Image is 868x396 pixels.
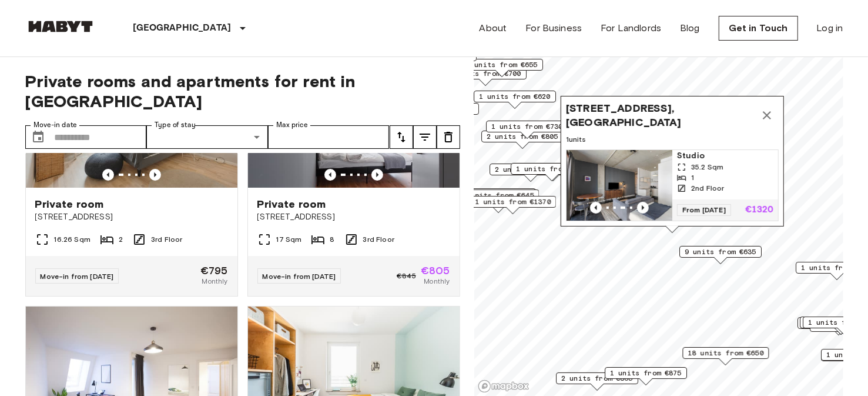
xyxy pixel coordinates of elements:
[371,169,383,181] button: Previous image
[466,59,538,70] span: 2 units from €655
[566,101,755,129] span: [STREET_ADDRESS], [GEOGRAPHIC_DATA]
[719,16,798,41] a: Get in Touch
[33,120,77,130] label: Move-in date
[202,276,227,287] span: Monthly
[470,196,556,214] div: Map marker
[458,190,534,201] span: 12 units from €645
[511,163,593,181] div: Map marker
[424,276,450,287] span: Monthly
[149,169,161,181] button: Previous image
[610,368,682,378] span: 1 units from €875
[474,91,556,109] div: Map marker
[276,120,308,130] label: Max price
[691,162,723,172] span: 35.2 Sqm
[35,211,228,223] span: [STREET_ADDRESS]
[25,21,96,32] img: Habyt
[35,197,104,211] span: Private room
[475,197,551,207] span: 1 units from €1370
[263,272,336,281] span: Move-in from [DATE]
[276,234,302,245] span: 17 Sqm
[556,372,638,391] div: Map marker
[119,234,123,245] span: 2
[567,150,672,221] img: Marketing picture of unit DE-01-049-004-01H
[566,134,779,145] span: 1 units
[679,246,762,264] div: Map marker
[682,347,769,365] div: Map marker
[25,71,460,111] span: Private rooms and apartments for rent in [GEOGRAPHIC_DATA]
[247,46,460,297] a: Marketing picture of unit DE-01-047-05HPrevious imagePrevious imagePrivate room[STREET_ADDRESS]17...
[394,49,477,68] div: Map marker
[397,103,479,121] div: Map marker
[495,164,567,175] span: 2 units from €655
[478,380,529,393] a: Mapbox logo
[413,125,437,149] button: tune
[481,131,564,149] div: Map marker
[257,211,450,223] span: [STREET_ADDRESS]
[390,125,413,149] button: tune
[151,234,182,245] span: 3rd Floor
[102,169,114,181] button: Previous image
[54,234,91,245] span: 16.26 Sqm
[601,21,661,35] a: For Landlords
[817,21,843,35] a: Log in
[677,204,731,216] span: From [DATE]
[525,21,582,35] a: For Business
[486,121,568,139] div: Map marker
[421,265,450,276] span: €805
[437,125,460,149] button: tune
[590,202,602,214] button: Previous image
[685,247,756,257] span: 9 units from €635
[324,169,336,181] button: Previous image
[454,188,536,207] div: Map marker
[257,197,326,211] span: Private room
[566,149,779,221] a: Previous imagePrevious imageStudio35.2 Sqm12nd FloorFrom [DATE]€1320
[155,120,196,130] label: Type of stay
[133,21,232,35] p: [GEOGRAPHIC_DATA]
[605,367,687,385] div: Map marker
[453,189,539,208] div: Map marker
[561,373,633,384] span: 2 units from €865
[561,96,784,233] div: Map marker
[25,46,238,297] a: Marketing picture of unit DE-01-078-004-02HPrevious imagePrevious imagePrivate room[STREET_ADDRES...
[677,150,773,162] span: Studio
[397,271,416,281] span: €845
[688,348,763,358] span: 18 units from €650
[691,183,724,194] span: 2nd Floor
[41,272,114,281] span: Move-in from [DATE]
[490,164,572,182] div: Map marker
[200,265,228,276] span: €795
[637,202,649,214] button: Previous image
[745,205,773,215] p: €1320
[480,21,507,35] a: About
[461,59,543,77] div: Map marker
[680,21,700,35] a: Blog
[491,121,563,132] span: 1 units from €730
[459,189,531,199] span: 3 units from €655
[691,172,694,183] span: 1
[479,91,551,102] span: 1 units from €620
[516,164,588,174] span: 1 units from €850
[330,234,334,245] span: 8
[26,125,50,149] button: Choose date
[363,234,394,245] span: 3rd Floor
